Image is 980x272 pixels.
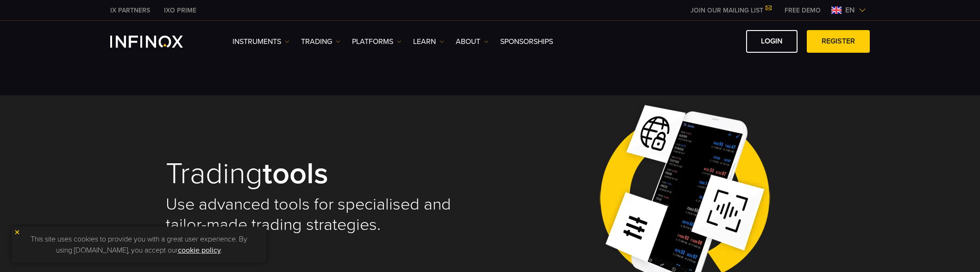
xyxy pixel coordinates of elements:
[684,6,778,14] a: JOIN OUR MAILING LIST
[263,155,328,192] strong: tools
[166,194,477,235] h2: Use advanced tools for specialised and tailor-made trading strategies.
[352,36,402,47] a: PLATFORMS
[746,30,798,53] a: LOGIN
[413,36,444,47] a: Learn
[842,5,859,16] span: en
[500,36,553,47] a: SPONSORSHIPS
[778,6,828,15] a: INFINOX MENU
[178,246,221,255] a: cookie policy
[110,36,205,48] a: INFINOX Logo
[232,36,289,47] a: Instruments
[301,36,340,47] a: TRADING
[807,30,870,53] a: REGISTER
[14,229,20,235] img: yellow close icon
[16,231,262,258] p: This site uses cookies to provide you with a great user experience. By using [DOMAIN_NAME], you a...
[166,158,477,190] h1: Trading
[157,6,203,15] a: INFINOX
[456,36,489,47] a: ABOUT
[103,6,157,15] a: INFINOX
